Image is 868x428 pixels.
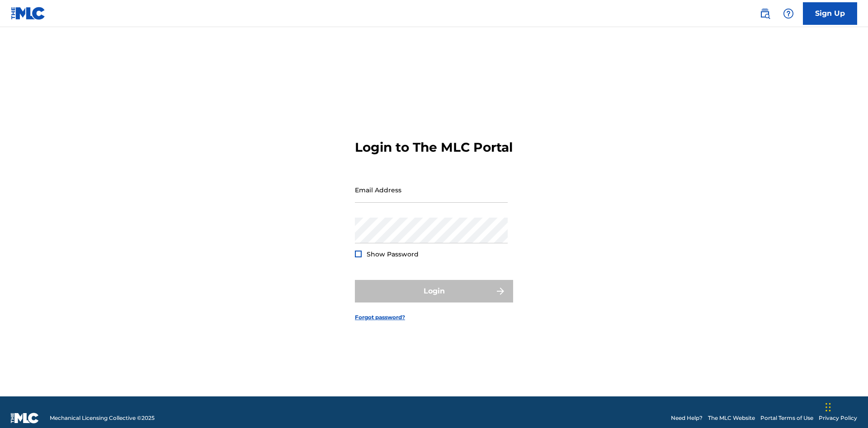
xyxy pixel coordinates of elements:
[760,414,813,422] a: Portal Terms of Use
[783,8,794,19] img: help
[367,250,419,258] span: Show Password
[671,414,703,422] a: Need Help?
[708,414,755,422] a: The MLC Website
[826,394,831,421] div: Drag
[823,385,868,428] iframe: Chat Widget
[819,414,857,422] a: Privacy Policy
[355,313,405,321] a: Forgot password?
[355,140,513,155] h3: Login to The MLC Portal
[50,414,155,422] span: Mechanical Licensing Collective © 2025
[803,2,857,25] a: Sign Up
[11,413,39,423] img: logo
[11,7,46,20] img: MLC Logo
[759,8,770,19] img: search
[779,5,797,23] div: Help
[756,5,774,23] a: Public Search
